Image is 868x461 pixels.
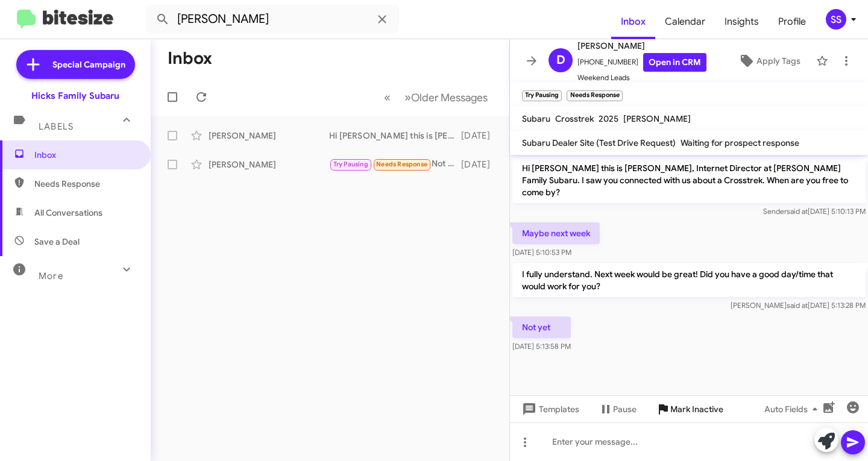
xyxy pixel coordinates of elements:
span: Pause [613,398,637,420]
a: Insights [715,4,769,39]
p: Maybe next week [512,222,600,244]
span: 2025 [599,113,618,124]
span: Sender [DATE] 5:10:13 PM [763,207,866,216]
a: Calendar [655,4,715,39]
a: Open in CRM [643,53,706,72]
span: All Conversations [34,207,102,219]
a: Special Campaign [16,50,135,79]
div: [PERSON_NAME] [209,130,329,142]
h1: Inbox [168,49,212,68]
div: [DATE] [461,158,500,171]
button: Apply Tags [728,50,810,72]
span: [PERSON_NAME] [DATE] 5:13:28 PM [731,301,866,310]
p: Not yet [512,316,571,338]
span: [DATE] 5:13:58 PM [512,342,571,351]
div: [DATE] [461,130,500,142]
span: Try Pausing [333,160,368,168]
p: Hi [PERSON_NAME] this is [PERSON_NAME], Internet Director at [PERSON_NAME] Family Subaru. I saw y... [512,157,866,203]
button: Mark Inactive [646,398,733,420]
nav: Page navigation example [377,85,495,110]
a: Inbox [611,4,655,39]
button: Previous [377,85,398,110]
span: Apply Tags [756,50,800,72]
span: Subaru [522,113,550,124]
div: SS [826,9,846,30]
span: Save a Deal [34,236,80,248]
button: Pause [589,398,646,420]
span: Older Messages [411,91,488,104]
button: Next [397,85,495,110]
span: « [384,90,391,105]
button: Auto Fields [755,398,832,420]
button: SS [816,9,855,30]
span: Inbox [34,149,137,161]
a: Profile [769,4,816,39]
span: Waiting for prospect response [681,137,799,148]
span: [PERSON_NAME] [623,113,691,124]
small: Needs Response [567,90,622,101]
span: Weekend Leads [577,72,706,84]
div: [PERSON_NAME] [209,158,329,171]
span: said at [787,207,808,216]
span: Labels [39,121,74,132]
span: said at [787,301,808,310]
p: I fully understand. Next week would be great! Did you have a good day/time that would work for you? [512,263,866,297]
span: [DATE] 5:10:53 PM [512,248,571,257]
span: [PHONE_NUMBER] [577,53,706,72]
span: Subaru Dealer Site (Test Drive Request) [522,137,676,148]
span: Mark Inactive [670,398,723,420]
span: » [404,90,411,105]
span: Needs Response [34,178,137,190]
span: More [39,271,63,281]
div: Hi [PERSON_NAME] this is [PERSON_NAME] at [PERSON_NAME] Family Subaru. I just wanted to follow up... [329,130,461,142]
button: Templates [510,398,589,420]
small: Try Pausing [522,90,562,101]
span: Special Campaign [52,58,125,71]
span: Crosstrek [555,113,594,124]
span: Auto Fields [764,398,822,420]
input: Search [146,5,399,34]
span: D [556,51,565,70]
span: Templates [520,398,579,420]
span: [PERSON_NAME] [577,39,706,53]
span: Needs Response [376,160,427,168]
div: Hicks Family Subaru [31,90,119,102]
div: Not yet [329,157,461,171]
